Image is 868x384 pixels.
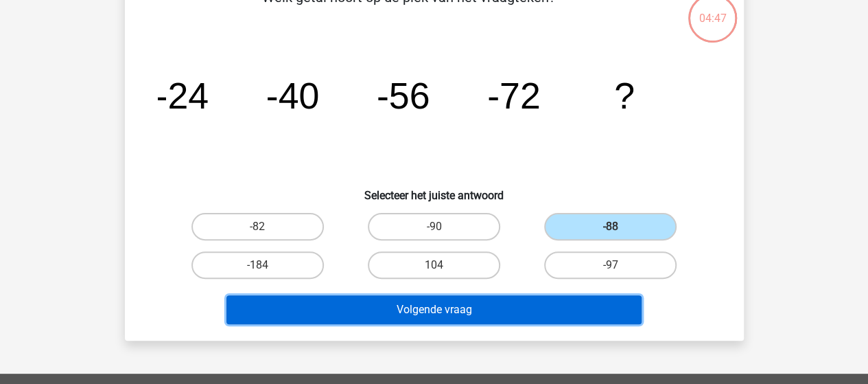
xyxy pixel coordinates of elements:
label: -88 [544,213,677,240]
h6: Selecteer het juiste antwoord [147,178,722,202]
label: 104 [368,251,500,279]
tspan: -24 [155,75,209,116]
label: -90 [368,213,500,240]
tspan: -72 [487,75,541,116]
label: -184 [191,251,324,279]
tspan: -56 [376,75,430,116]
tspan: -40 [266,75,319,116]
button: Volgende vraag [226,295,642,324]
tspan: ? [614,75,635,116]
label: -97 [544,251,677,279]
label: -82 [191,213,324,240]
